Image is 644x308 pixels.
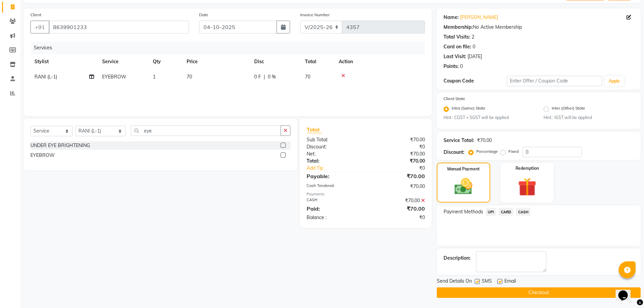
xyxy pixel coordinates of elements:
[452,105,485,113] label: Intra (Same) State
[302,143,366,150] div: Discount:
[302,172,366,180] div: Payable:
[444,77,507,85] div: Coupon Code
[444,115,534,121] small: Hint : CGST + SGST will be applied
[183,54,250,69] th: Price
[98,54,149,69] th: Service
[616,281,637,301] iframe: chat widget
[444,24,473,31] div: Membership:
[444,33,470,41] div: Total Visits:
[30,142,90,149] div: UNDER EYE BRIGHTENING
[516,208,530,216] span: CASH
[366,183,430,190] div: ₹70.00
[366,136,430,143] div: ₹70.00
[437,278,472,286] span: Send Details On
[34,74,57,80] span: RANI (L-1)
[300,12,330,18] label: Invoice Number
[335,54,425,69] th: Action
[512,175,542,198] img: _gift.svg
[477,137,492,144] div: ₹70.00
[366,143,430,150] div: ₹0
[449,176,478,197] img: _cash.svg
[302,205,366,213] div: Paid:
[444,96,465,102] label: Client State
[187,74,192,80] span: 70
[302,183,366,190] div: Cash Tendered:
[366,150,430,158] div: ₹70.00
[30,152,55,159] div: EYEBROW
[507,76,602,86] input: Enter Offer / Coupon Code
[149,54,183,69] th: Qty
[486,208,496,216] span: UPI
[153,74,156,80] span: 1
[444,208,483,215] span: Payment Methods
[102,74,126,80] span: EYEBROW
[552,105,585,113] label: Inter (Other) State
[31,42,430,54] div: Services
[307,126,322,133] span: Total
[482,278,492,286] span: SMS
[30,54,98,69] th: Stylist
[444,255,471,262] div: Description:
[301,54,335,69] th: Total
[302,150,366,158] div: Net:
[444,149,464,156] div: Discount:
[472,33,474,41] div: 2
[516,165,539,171] label: Redemption
[264,73,265,80] span: |
[460,14,498,21] a: [PERSON_NAME]
[366,172,430,180] div: ₹70.00
[508,148,519,155] label: Fixed
[444,43,471,50] div: Card on file:
[499,208,513,216] span: CARD
[302,214,366,221] div: Balance :
[437,287,641,298] button: Checkout
[504,278,516,286] span: Email
[468,53,482,60] div: [DATE]
[444,14,459,21] div: Name:
[366,197,430,204] div: ₹70.00
[544,115,634,121] small: Hint : IGST will be applied
[49,21,189,33] input: Search by Name/Mobile/Email/Code
[444,63,459,70] div: Points:
[250,54,301,69] th: Disc
[268,73,276,80] span: 0 %
[377,165,430,172] div: ₹0
[460,63,463,70] div: 0
[254,73,261,80] span: 0 F
[30,12,41,18] label: Client
[605,76,624,86] button: Apply
[366,214,430,221] div: ₹0
[307,191,425,197] div: Payments
[444,24,634,31] div: No Active Membership
[302,165,376,172] a: Add Tip
[30,21,49,33] button: +91
[305,74,310,80] span: 70
[447,166,480,172] label: Manual Payment
[444,53,466,60] div: Last Visit:
[366,158,430,165] div: ₹70.00
[302,136,366,143] div: Sub Total:
[131,125,281,136] input: Search or Scan
[302,158,366,165] div: Total:
[476,148,498,155] label: Percentage
[444,137,474,144] div: Service Total:
[199,12,208,18] label: Date
[473,43,475,50] div: 0
[302,197,366,204] div: CASH
[366,205,430,213] div: ₹70.00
